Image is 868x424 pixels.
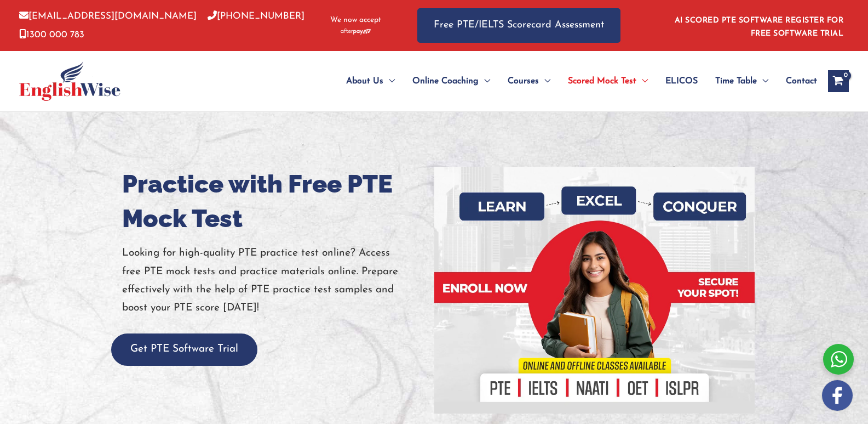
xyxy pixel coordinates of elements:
a: Contact [777,62,817,100]
nav: Site Navigation: Main Menu [320,62,817,100]
a: Scored Mock TestMenu Toggle [559,62,657,100]
a: 1300 000 783 [19,30,84,39]
a: AI SCORED PTE SOFTWARE REGISTER FOR FREE SOFTWARE TRIAL [675,16,844,38]
a: CoursesMenu Toggle [499,62,559,100]
img: Afterpay-Logo [341,29,371,35]
span: Menu Toggle [636,62,648,100]
span: Courses [508,62,539,100]
span: Contact [786,62,817,100]
button: Get PTE Software Trial [111,333,257,366]
span: Menu Toggle [539,62,550,100]
a: [PHONE_NUMBER] [208,12,304,21]
span: Menu Toggle [479,62,490,100]
aside: Header Widget 1 [668,8,849,43]
span: About Us [346,62,383,100]
p: Looking for high-quality PTE practice test online? Access free PTE mock tests and practice materi... [122,244,426,317]
a: Get PTE Software Trial [111,344,257,354]
a: ELICOS [657,62,706,100]
span: Menu Toggle [757,62,768,100]
a: [EMAIL_ADDRESS][DOMAIN_NAME] [19,12,197,21]
span: Time Table [715,62,757,100]
span: ELICOS [665,62,698,100]
span: We now accept [330,15,381,26]
img: cropped-ew-logo [19,61,120,101]
a: Online CoachingMenu Toggle [404,62,499,100]
a: Free PTE/IELTS Scorecard Assessment [417,8,620,43]
span: Scored Mock Test [568,62,636,100]
span: Menu Toggle [383,62,395,100]
a: About UsMenu Toggle [337,62,404,100]
a: Time TableMenu Toggle [706,62,777,100]
a: View Shopping Cart, empty [828,70,849,92]
h1: Practice with Free PTE Mock Test [122,167,426,236]
img: white-facebook.png [822,380,853,411]
span: Online Coaching [412,62,479,100]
